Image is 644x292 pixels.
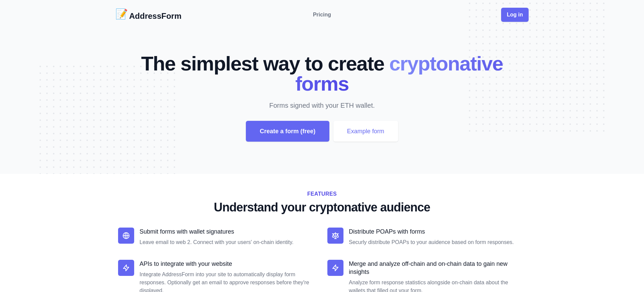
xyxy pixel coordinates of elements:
[313,11,331,19] a: Pricing
[115,8,128,21] div: 📝
[140,238,317,246] dd: Leave email to web 2. Connect with your users' on-chain identity.
[246,121,329,142] div: Create a form (free)
[150,101,494,110] p: Forms signed with your ETH wallet.
[129,11,181,21] h2: AddressForm
[349,228,526,236] p: Distribute POAPs with forms
[333,121,398,142] div: Example form
[295,52,503,95] span: cryptonative forms
[118,190,526,198] h2: Features
[349,238,526,246] dd: Securly distribute POAPs to your auidence based on form responses.
[140,260,317,268] p: APIs to integrate with your website
[118,201,526,214] p: Understand your cryptonative audience
[115,8,529,21] nav: Global
[140,228,317,236] p: Submit forms with wallet signatures
[501,8,529,22] div: Log in
[141,52,384,75] span: The simplest way to create
[349,260,526,276] p: Merge and analyze off-chain and on-chain data to gain new insights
